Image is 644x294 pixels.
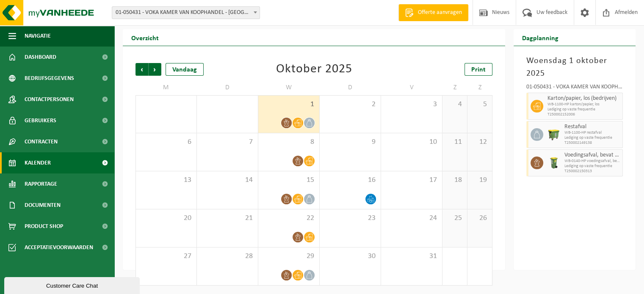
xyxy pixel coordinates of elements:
[140,214,192,223] span: 20
[276,63,352,76] div: Oktober 2025
[564,130,620,135] span: WB-1100-HP restafval
[25,237,93,258] span: Acceptatievoorwaarden
[564,164,620,169] span: Lediging op vaste frequentie
[324,137,376,147] span: 9
[258,80,320,95] td: W
[447,137,463,147] span: 11
[472,176,488,185] span: 19
[442,80,467,95] td: Z
[201,214,254,223] span: 21
[547,95,620,102] span: Karton/papier, los (bedrijven)
[526,55,623,80] h3: Woensdag 1 oktober 2025
[25,131,58,152] span: Contracten
[564,169,620,174] span: T250002150313
[324,214,376,223] span: 23
[564,140,620,146] span: T250002149138
[472,137,488,147] span: 12
[385,100,438,109] span: 3
[25,173,57,195] span: Rapportage
[123,29,167,46] h2: Overzicht
[201,137,254,147] span: 7
[381,80,442,95] td: V
[197,80,258,95] td: D
[140,137,192,147] span: 6
[398,4,468,21] a: Offerte aanvragen
[547,107,620,112] span: Lediging op vaste frequentie
[564,124,620,130] span: Restafval
[263,100,315,109] span: 1
[564,159,620,164] span: WB-0140-HP voedingsafval, bevat producten van dierlijke oors
[526,84,623,93] div: 01-050431 - VOKA KAMER VAN KOOPHANDEL - [GEOGRAPHIC_DATA]
[467,80,492,95] td: Z
[447,176,463,185] span: 18
[166,63,204,76] div: Vandaag
[25,47,56,68] span: Dashboard
[547,112,620,117] span: T250002152006
[472,214,488,223] span: 26
[447,214,463,223] span: 25
[25,152,51,173] span: Kalender
[385,137,438,147] span: 10
[471,66,486,73] span: Print
[547,102,620,107] span: WB-1100-HP karton/papier, los
[547,128,560,141] img: WB-1100-HPE-GN-50
[201,252,254,261] span: 28
[447,100,463,109] span: 4
[464,63,492,76] a: Print
[25,110,56,131] span: Gebruikers
[4,275,141,294] iframe: chat widget
[112,7,260,19] span: 01-050431 - VOKA KAMER VAN KOOPHANDEL - KORTRIJK
[472,100,488,109] span: 5
[263,252,315,261] span: 29
[564,135,620,140] span: Lediging op vaste frequentie
[564,152,620,159] span: Voedingsafval, bevat producten van dierlijke oorsprong, onverpakt, categorie 3
[324,176,376,185] span: 16
[385,214,438,223] span: 24
[25,89,74,110] span: Contactpersonen
[324,252,376,261] span: 30
[25,25,51,47] span: Navigatie
[135,80,197,95] td: M
[140,252,192,261] span: 27
[149,63,161,76] span: Volgende
[263,176,315,185] span: 15
[25,68,74,89] span: Bedrijfsgegevens
[112,6,260,19] span: 01-050431 - VOKA KAMER VAN KOOPHANDEL - KORTRIJK
[324,100,376,109] span: 2
[140,176,192,185] span: 13
[416,8,464,17] span: Offerte aanvragen
[263,214,315,223] span: 22
[385,252,438,261] span: 31
[547,157,560,169] img: WB-0140-HPE-GN-50
[201,176,254,185] span: 14
[320,80,381,95] td: D
[25,216,63,237] span: Product Shop
[135,63,148,76] span: Vorige
[385,176,438,185] span: 17
[25,195,61,216] span: Documenten
[514,29,567,46] h2: Dagplanning
[263,137,315,147] span: 8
